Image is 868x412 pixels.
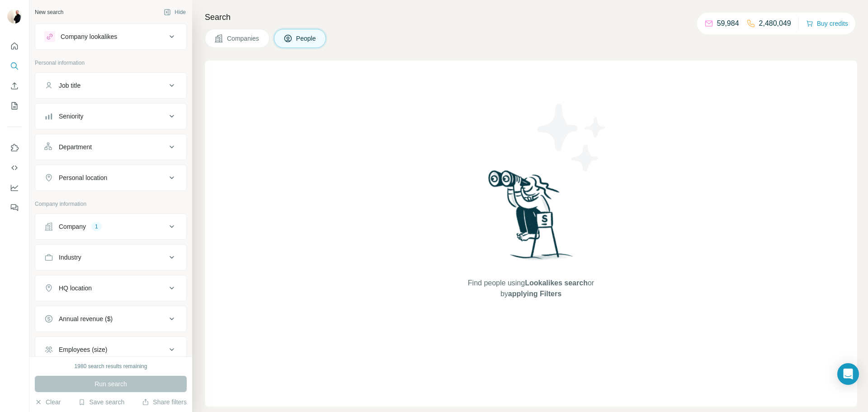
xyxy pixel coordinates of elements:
img: Surfe Illustration - Stars [531,97,613,178]
button: Buy credits [806,17,848,30]
div: New search [35,8,63,16]
button: Company lookalikes [35,26,186,47]
p: Company information [35,200,187,208]
span: applying Filters [508,290,561,298]
button: Seniority [35,105,186,127]
button: Employees (size) [35,339,186,360]
div: Seniority [59,112,83,121]
button: My lists [7,98,22,114]
span: Lookalikes search [525,279,588,287]
img: Surfe Illustration - Woman searching with binoculars [484,168,578,269]
button: Annual revenue ($) [35,308,186,330]
button: Quick start [7,38,22,54]
div: Job title [59,81,80,90]
button: Clear [35,398,61,407]
div: Personal location [59,173,107,182]
div: Industry [59,253,81,262]
button: Enrich CSV [7,78,22,94]
span: Companies [227,34,260,43]
span: Find people using or by [458,278,603,299]
button: Search [7,58,22,74]
h4: Search [205,11,857,24]
button: HQ location [35,277,186,299]
div: Employees (size) [59,345,107,354]
div: Company lookalikes [61,32,117,41]
button: Personal location [35,167,186,189]
button: Use Surfe on LinkedIn [7,140,22,156]
button: Department [35,136,186,158]
button: Use Surfe API [7,160,22,176]
div: Department [59,142,92,152]
img: Avatar [7,9,22,24]
button: Share filters [142,398,187,407]
p: Personal information [35,59,187,67]
button: Save search [78,398,124,407]
div: Open Intercom Messenger [837,363,859,385]
div: 1 [91,223,102,231]
div: Annual revenue ($) [59,314,113,323]
button: Hide [157,5,192,19]
button: Dashboard [7,180,22,196]
div: HQ location [59,284,92,293]
button: Feedback [7,199,22,216]
div: Company [59,222,86,231]
button: Company1 [35,216,186,237]
button: Job title [35,75,186,96]
button: Industry [35,246,186,268]
p: 59,984 [717,18,739,29]
span: People [296,34,317,43]
p: 2,480,049 [759,18,791,29]
div: 1980 search results remaining [75,362,147,370]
